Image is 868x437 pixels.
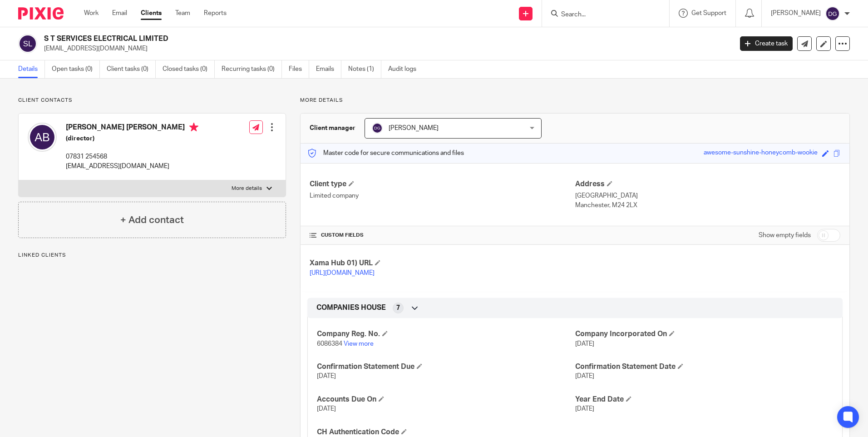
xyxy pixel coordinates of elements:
img: svg%3E [18,34,37,53]
h4: Year End Date [575,395,833,404]
h4: [PERSON_NAME] [PERSON_NAME] [66,123,198,134]
p: More details [300,97,850,104]
h4: Address [575,179,840,189]
h4: Accounts Due On [317,395,575,404]
h4: Xama Hub 01) URL [310,258,575,268]
img: svg%3E [825,6,840,21]
p: [GEOGRAPHIC_DATA] [575,191,840,200]
a: Team [175,9,190,18]
h4: CH Authentication Code [317,427,575,437]
a: Recurring tasks (0) [222,60,282,78]
a: Client tasks (0) [107,60,156,78]
h4: Company Reg. No. [317,329,575,339]
p: 07831 254568 [66,152,198,161]
span: [DATE] [317,373,336,379]
a: Files [289,60,309,78]
h4: CUSTOM FIELDS [310,232,575,239]
span: [DATE] [575,341,594,347]
p: More details [232,185,262,192]
p: Master code for secure communications and files [307,149,464,158]
img: svg%3E [28,123,57,152]
a: Reports [204,9,227,18]
p: [EMAIL_ADDRESS][DOMAIN_NAME] [66,162,198,171]
a: Audit logs [388,60,423,78]
span: 6086384 [317,341,342,347]
h2: S T SERVICES ELECTRICAL LIMITED [44,34,590,44]
label: Show empty fields [759,231,811,240]
a: View more [344,341,374,347]
a: Email [112,9,127,18]
a: Closed tasks (0) [163,60,215,78]
i: Primary [189,123,198,132]
h5: (director) [66,134,198,143]
a: Create task [740,36,793,51]
span: [PERSON_NAME] [389,125,439,131]
p: Manchester, M24 2LX [575,201,840,210]
p: [EMAIL_ADDRESS][DOMAIN_NAME] [44,44,726,53]
span: 7 [396,303,400,313]
h4: + Add contact [120,213,184,227]
h4: Confirmation Statement Date [575,362,833,372]
a: [URL][DOMAIN_NAME] [310,270,375,276]
span: [DATE] [317,406,336,412]
span: COMPANIES HOUSE [316,303,386,313]
img: Pixie [18,7,64,20]
input: Search [560,11,642,19]
p: Linked clients [18,252,286,259]
p: Client contacts [18,97,286,104]
h4: Client type [310,179,575,189]
span: [DATE] [575,406,594,412]
img: svg%3E [372,123,383,134]
a: Emails [316,60,341,78]
span: [DATE] [575,373,594,379]
p: [PERSON_NAME] [771,9,821,18]
a: Clients [141,9,162,18]
h4: Confirmation Statement Due [317,362,575,372]
span: Get Support [691,10,726,16]
a: Open tasks (0) [52,60,100,78]
h3: Client manager [310,124,355,133]
a: Work [84,9,99,18]
p: Limited company [310,191,575,200]
a: Details [18,60,45,78]
h4: Company Incorporated On [575,329,833,339]
div: awesome-sunshine-honeycomb-wookie [704,148,818,159]
a: Notes (1) [348,60,381,78]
